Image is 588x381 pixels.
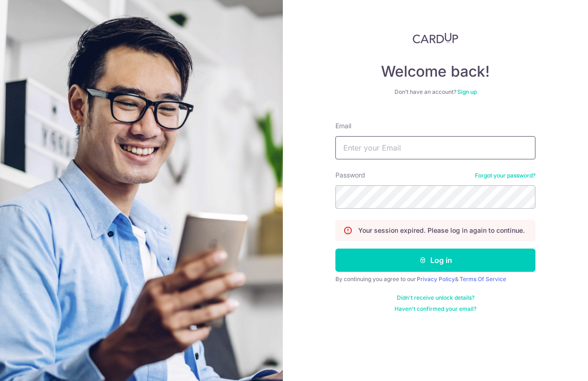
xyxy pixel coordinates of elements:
[335,88,535,96] div: Don’t have an account?
[335,121,351,131] label: Email
[335,249,535,272] button: Log in
[335,136,535,159] input: Enter your Email
[475,172,535,179] a: Forgot your password?
[417,276,455,282] a: Privacy Policy
[457,88,477,95] a: Sign up
[358,226,525,235] p: Your session expired. Please log in again to continue.
[394,305,476,313] a: Haven't confirmed your email?
[397,294,474,302] a: Didn't receive unlock details?
[335,276,535,283] div: By continuing you agree to our &
[335,171,365,180] label: Password
[460,276,506,282] a: Terms Of Service
[413,33,458,44] img: CardUp Logo
[335,62,535,81] h4: Welcome back!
